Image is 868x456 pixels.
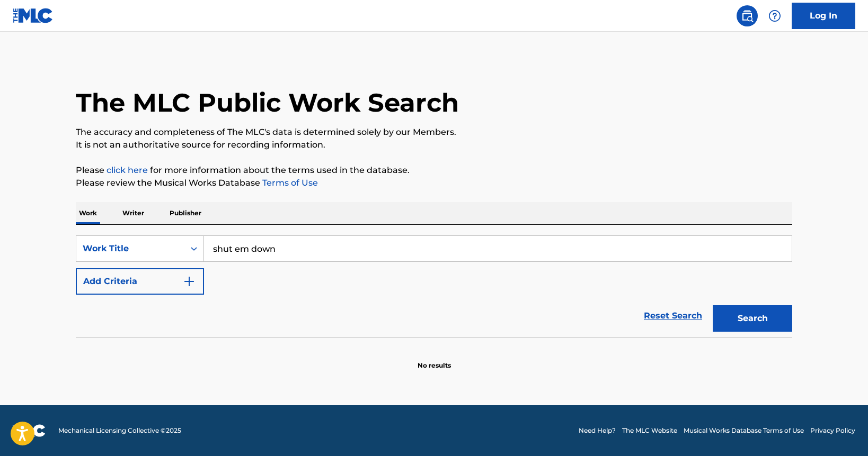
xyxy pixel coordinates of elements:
[639,304,707,327] a: Reset Search
[119,202,147,224] p: Writer
[622,426,677,435] a: The MLC Website
[768,10,781,22] img: help
[76,268,204,295] button: Add Criteria
[76,139,792,151] p: It is not an authoritative source for recording information.
[107,165,148,175] a: click here
[579,426,616,435] a: Need Help?
[76,177,792,189] p: Please review the Musical Works Database
[76,235,792,337] form: Search Form
[58,426,181,435] span: Mechanical Licensing Collective © 2025
[13,8,54,23] img: MLC Logo
[13,424,46,437] img: logo
[741,10,754,22] img: search
[684,426,804,435] a: Musical Works Database Terms of Use
[764,5,785,26] div: Help
[76,164,792,177] p: Please for more information about the terms used in the database.
[166,202,205,224] p: Publisher
[810,426,855,435] a: Privacy Policy
[260,178,318,188] a: Terms of Use
[737,5,758,26] a: Public Search
[792,3,855,29] a: Log In
[76,202,100,224] p: Work
[76,126,792,139] p: The accuracy and completeness of The MLC's data is determined solely by our Members.
[83,242,178,255] div: Work Title
[76,87,459,118] h1: The MLC Public Work Search
[713,305,792,332] button: Search
[418,348,451,370] p: No results
[183,275,196,288] img: 9d2ae6d4665cec9f34b9.svg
